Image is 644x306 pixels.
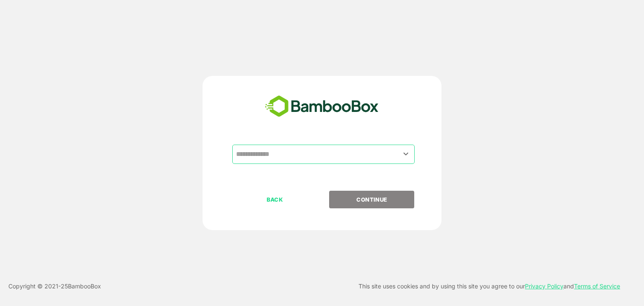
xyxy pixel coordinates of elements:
a: Terms of Service [574,283,620,290]
button: Open [400,148,412,160]
p: Copyright © 2021- 25 BambooBox [8,281,101,291]
a: Privacy Policy [525,283,563,290]
img: bamboobox [260,93,383,120]
p: BACK [233,195,317,204]
p: This site uses cookies and by using this site you agree to our and [358,281,620,291]
p: CONTINUE [330,195,414,204]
